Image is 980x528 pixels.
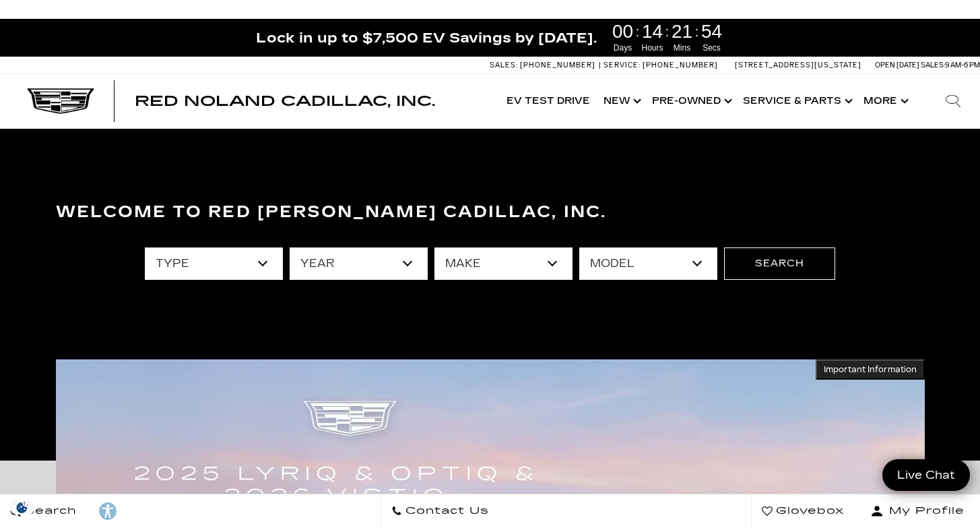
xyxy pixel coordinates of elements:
[645,74,736,128] a: Pre-Owned
[890,467,962,483] span: Live Chat
[695,22,699,42] span: :
[724,247,835,280] button: Search
[699,42,725,54] span: Secs
[640,22,665,41] span: 14
[884,502,965,521] span: My Profile
[669,22,695,41] span: 21
[21,502,77,521] span: Search
[875,61,919,69] span: Open [DATE]
[402,502,489,521] span: Contact Us
[921,61,945,69] span: Sales:
[643,61,718,69] span: [PHONE_NUMBER]
[256,29,597,47] span: Lock in up to $7,500 EV Savings by [DATE].
[773,502,844,521] span: Glovebox
[7,500,38,515] section: Click to Open Cookie Consent Modal
[27,88,94,114] img: Cadillac Dark Logo with Cadillac White Text
[381,494,500,528] a: Contact Us
[882,459,970,491] a: Live Chat
[500,74,597,128] a: EV Test Drive
[520,61,595,69] span: [PHONE_NUMBER]
[135,93,435,109] span: Red Noland Cadillac, Inc.
[490,61,599,69] a: Sales: [PHONE_NUMBER]
[597,74,645,128] a: New
[945,61,980,69] span: 9 AM-6 PM
[857,74,913,128] button: More
[636,22,640,42] span: :
[735,61,861,69] a: [STREET_ADDRESS][US_STATE]
[603,61,641,69] span: Service:
[290,247,428,280] select: Filter by year
[610,42,636,54] span: Days
[610,22,636,41] span: 00
[824,364,917,375] span: Important Information
[669,42,695,54] span: Mins
[579,247,717,280] select: Filter by model
[751,494,855,528] a: Glovebox
[816,359,925,380] button: Important Information
[135,94,435,108] a: Red Noland Cadillac, Inc.
[7,500,38,515] img: Opt-Out Icon
[665,22,669,42] span: :
[699,22,725,41] span: 54
[56,199,925,226] h3: Welcome to Red [PERSON_NAME] Cadillac, Inc.
[599,61,721,69] a: Service: [PHONE_NUMBER]
[490,61,518,69] span: Sales:
[957,26,973,42] a: Close
[640,42,665,54] span: Hours
[855,494,980,528] button: Open user profile menu
[434,247,573,280] select: Filter by make
[145,247,283,280] select: Filter by type
[736,74,857,128] a: Service & Parts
